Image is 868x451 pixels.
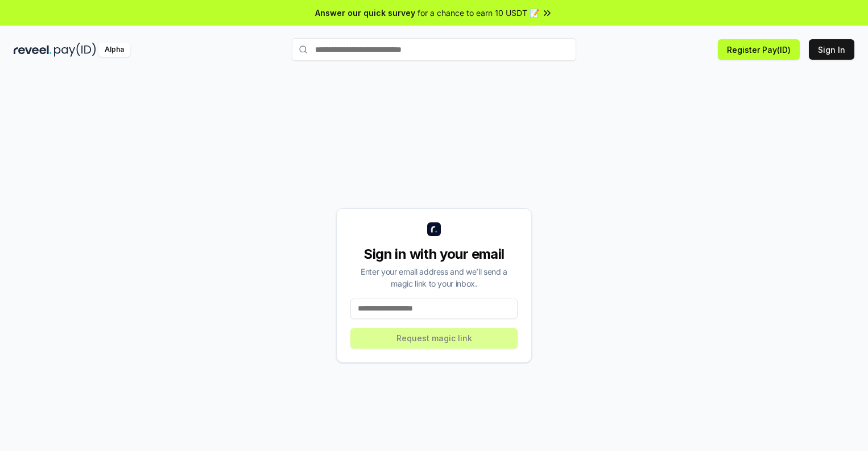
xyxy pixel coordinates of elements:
img: logo_small [427,222,441,236]
span: for a chance to earn 10 USDT 📝 [418,7,539,19]
img: pay_id [54,43,96,57]
span: Answer our quick survey [315,7,415,19]
div: Sign in with your email [350,245,518,263]
img: reveel_dark [14,43,52,57]
div: Alpha [98,43,130,57]
button: Register Pay(ID) [718,39,800,60]
button: Sign In [809,39,854,60]
div: Enter your email address and we’ll send a magic link to your inbox. [350,266,518,289]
